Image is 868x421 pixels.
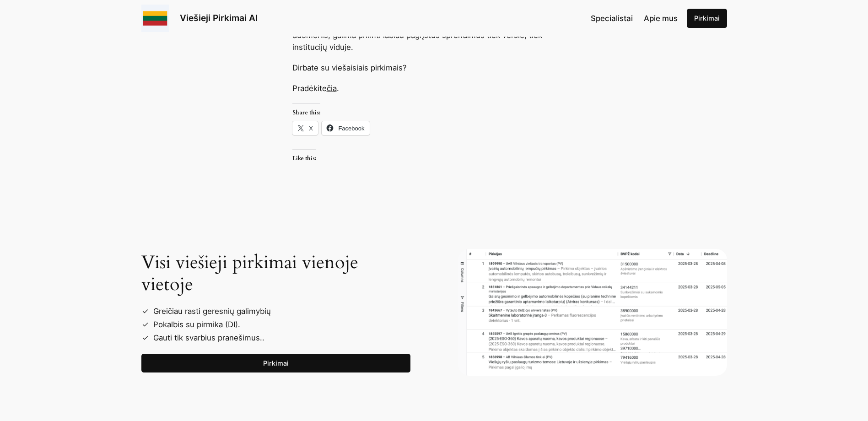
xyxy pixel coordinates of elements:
a: Apie mus [644,12,678,24]
a: čia [327,84,337,93]
a: Pirkimai [687,9,727,28]
a: Pirkimai [141,354,410,373]
span: Apie mus [644,14,678,23]
a: Facebook [322,121,370,135]
h2: Visi viešieji pirkimai vienoje vietoje [141,252,410,296]
span: Facebook [338,125,364,132]
li: Greičiau rasti geresnių galimybių [149,305,410,318]
iframe: Like or Reblog [292,167,576,193]
p: Dirbate su viešaisiais pirkimais? [292,62,576,74]
a: Specialistai [591,12,633,24]
h3: Share this: [292,103,320,116]
nav: Navigation [591,12,678,24]
li: Gauti tik svarbius pranešimus.. [149,331,410,345]
img: Viešieji pirkimai logo [141,5,169,32]
a: X [292,121,318,135]
span: X [309,125,313,132]
a: Viešieji Pirkimai AI [180,12,258,23]
span: Specialistai [591,14,633,23]
h3: Like this: [292,149,316,162]
p: Pradėkite . [292,82,576,94]
li: Pokalbis su pirmika (DI). [149,318,410,331]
